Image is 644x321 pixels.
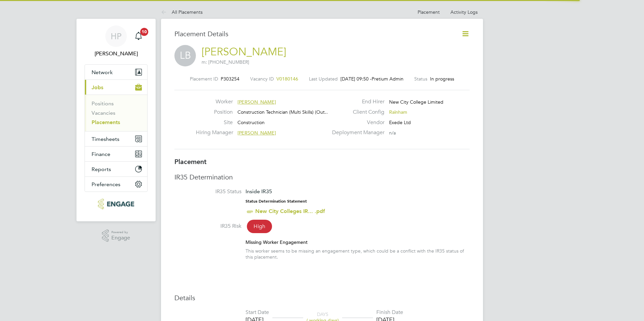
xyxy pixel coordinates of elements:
[92,100,114,107] a: Positions
[328,129,384,136] label: Deployment Manager
[246,199,307,204] strong: Status Determination Statement
[250,76,274,82] label: Vacancy ID
[237,99,276,105] span: [PERSON_NAME]
[340,76,372,82] span: [DATE] 09:50 -
[389,130,396,136] span: n/a
[85,162,147,176] button: Reports
[85,131,147,146] button: Timesheets
[92,110,115,116] a: Vacancies
[132,25,145,47] a: 10
[376,309,403,316] div: Finish Date
[92,136,119,142] span: Timesheets
[174,173,470,181] h3: IR35 Determination
[196,129,233,136] label: Hiring Manager
[92,119,120,125] a: Placements
[174,293,470,302] h3: Details
[190,76,218,82] label: Placement ID
[247,220,272,233] span: High
[85,65,147,79] button: Network
[174,45,196,66] span: LB
[430,76,454,82] span: In progress
[92,69,113,75] span: Network
[92,151,110,157] span: Finance
[389,119,411,125] span: Exede Ltd
[196,98,233,105] label: Worker
[202,45,286,58] a: [PERSON_NAME]
[111,32,121,41] span: HP
[328,109,384,116] label: Client Config
[85,95,147,131] div: Jobs
[111,235,130,241] span: Engage
[328,119,384,126] label: Vendor
[246,309,269,316] div: Start Date
[237,109,329,115] span: Construction Technician (Multi Skills) (Out…
[389,99,443,105] span: New City College Limited
[85,199,148,209] a: Go to home page
[102,229,130,242] a: Powered byEngage
[309,76,338,82] label: Last Updated
[276,76,298,82] span: V0180146
[237,130,276,136] span: [PERSON_NAME]
[85,80,147,95] button: Jobs
[389,109,407,115] span: Rainham
[174,223,241,230] label: IR35 Risk
[174,158,207,166] b: Placement
[246,239,470,245] div: Missing Worker Engagement
[98,199,134,209] img: xede-logo-retina.png
[221,76,239,82] span: P303254
[92,84,103,91] span: Jobs
[174,188,241,195] label: IR35 Status
[140,28,148,36] span: 10
[246,188,272,195] span: Inside IR35
[196,119,233,126] label: Site
[174,30,451,38] h3: Placement Details
[255,208,325,214] a: New City Colleges IR... .pdf
[111,229,130,235] span: Powered by
[85,177,147,192] button: Preferences
[418,9,440,15] a: Placement
[328,98,384,105] label: End Hirer
[202,59,249,65] span: m: [PHONE_NUMBER]
[76,19,156,221] nav: Main navigation
[246,248,470,260] div: This worker seems to be missing an engagement type, which could be a conflict with the IR35 statu...
[85,50,148,58] span: Hannah Pearce
[85,25,148,58] a: HP[PERSON_NAME]
[237,119,265,125] span: Construction
[372,76,404,82] span: Pretium Admin
[85,147,147,161] button: Finance
[92,166,111,172] span: Reports
[161,9,203,15] a: All Placements
[196,109,233,116] label: Position
[414,76,427,82] label: Status
[450,9,478,15] a: Activity Logs
[92,181,120,188] span: Preferences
